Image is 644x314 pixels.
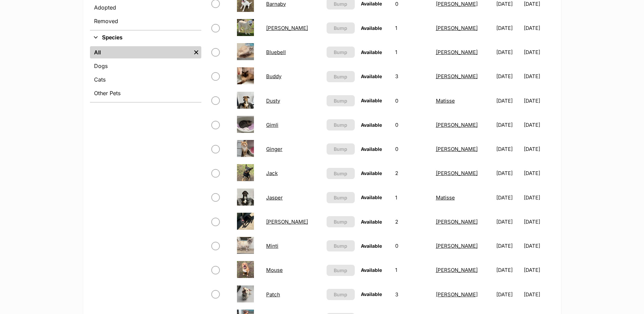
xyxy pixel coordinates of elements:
span: Bump [334,145,347,153]
a: [PERSON_NAME] [436,25,478,31]
a: Minti [266,243,278,249]
td: [DATE] [494,65,523,88]
span: Bump [334,291,347,298]
a: [PERSON_NAME] [436,49,478,55]
span: Available [361,98,382,103]
span: Available [361,73,382,79]
td: [DATE] [524,258,553,282]
a: Adopted [90,1,201,14]
td: 2 [392,161,433,185]
a: Barnaby [266,1,286,7]
a: Dusty [266,98,280,104]
td: 0 [392,89,433,112]
a: Bluebell [266,49,286,55]
td: 1 [392,40,433,64]
span: Bump [334,267,347,274]
span: Bump [334,170,347,177]
span: Bump [334,24,347,32]
a: [PERSON_NAME] [436,146,478,152]
button: Bump [327,95,355,106]
span: Bump [334,242,347,249]
td: 1 [392,16,433,40]
span: Bump [334,218,347,225]
a: [PERSON_NAME] [436,73,478,80]
span: Bump [334,121,347,128]
span: Bump [334,97,347,104]
a: [PERSON_NAME] [266,219,308,225]
a: Matisse [436,194,455,201]
a: [PERSON_NAME] [436,291,478,298]
span: Available [361,291,382,297]
td: 1 [392,258,433,282]
button: Bump [327,265,355,276]
span: Bump [334,194,347,201]
a: Matisse [436,98,455,104]
span: Available [361,146,382,152]
span: Available [361,49,382,55]
span: Available [361,194,382,200]
span: Bump [334,49,347,56]
td: [DATE] [524,89,553,112]
button: Bump [327,289,355,300]
span: Available [361,243,382,249]
a: Mouse [266,267,283,273]
td: [DATE] [524,113,553,137]
td: [DATE] [494,113,523,137]
a: Buddy [266,73,281,80]
a: Dogs [90,60,201,72]
td: [DATE] [494,89,523,112]
button: Bump [327,119,355,130]
td: [DATE] [494,210,523,233]
td: 0 [392,234,433,258]
a: Jack [266,170,278,176]
button: Bump [327,71,355,82]
td: [DATE] [524,137,553,161]
td: [DATE] [524,65,553,88]
span: Available [361,219,382,225]
a: [PERSON_NAME] [436,243,478,249]
td: [DATE] [524,186,553,209]
button: Bump [327,240,355,251]
a: Ginger [266,146,282,152]
button: Bump [327,216,355,227]
button: Bump [327,192,355,203]
button: Bump [327,22,355,34]
a: Jasper [266,194,283,201]
button: Bump [327,143,355,155]
td: [DATE] [494,161,523,185]
a: All [90,46,191,58]
button: Species [90,33,201,42]
span: Bump [334,73,347,80]
button: Bump [327,47,355,58]
td: [DATE] [524,234,553,258]
td: 0 [392,113,433,137]
td: [DATE] [524,40,553,64]
td: [DATE] [524,16,553,40]
a: Removed [90,15,201,27]
a: Gimli [266,122,278,128]
span: Bump [334,0,347,7]
a: [PERSON_NAME] [266,25,308,31]
td: [DATE] [524,161,553,185]
a: Other Pets [90,87,201,99]
span: Available [361,267,382,273]
td: [DATE] [494,137,523,161]
td: 3 [392,283,433,306]
td: [DATE] [494,258,523,282]
td: [DATE] [494,16,523,40]
span: Available [361,122,382,128]
a: [PERSON_NAME] [436,122,478,128]
td: [DATE] [494,40,523,64]
td: [DATE] [494,186,523,209]
td: 2 [392,210,433,233]
a: [PERSON_NAME] [436,219,478,225]
span: Available [361,1,382,6]
a: Cats [90,73,201,86]
a: Patch [266,291,280,298]
a: Remove filter [191,46,201,58]
a: [PERSON_NAME] [436,267,478,273]
button: Bump [327,168,355,179]
a: [PERSON_NAME] [436,1,478,7]
td: [DATE] [524,283,553,306]
td: 0 [392,137,433,161]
